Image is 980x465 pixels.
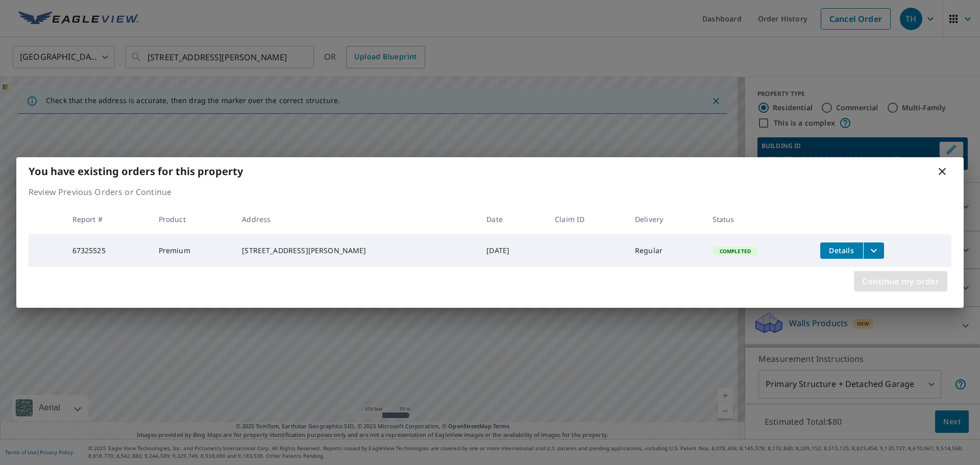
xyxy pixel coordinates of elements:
td: Regular [627,234,704,267]
div: [STREET_ADDRESS][PERSON_NAME] [242,246,470,256]
th: Date [478,204,547,234]
b: You have existing orders for this property [29,164,243,178]
td: [DATE] [478,234,547,267]
p: Review Previous Orders or Continue [29,186,951,198]
span: Details [826,246,857,255]
th: Product [151,204,234,234]
button: Continue my order [854,271,947,291]
span: Continue my order [862,274,939,288]
button: detailsBtn-67325525 [820,242,863,259]
th: Claim ID [547,204,627,234]
th: Address [234,204,478,234]
th: Report # [64,204,151,234]
span: Completed [714,248,757,255]
th: Delivery [627,204,704,234]
td: Premium [151,234,234,267]
button: filesDropdownBtn-67325525 [863,242,884,259]
td: 67325525 [64,234,151,267]
th: Status [704,204,812,234]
